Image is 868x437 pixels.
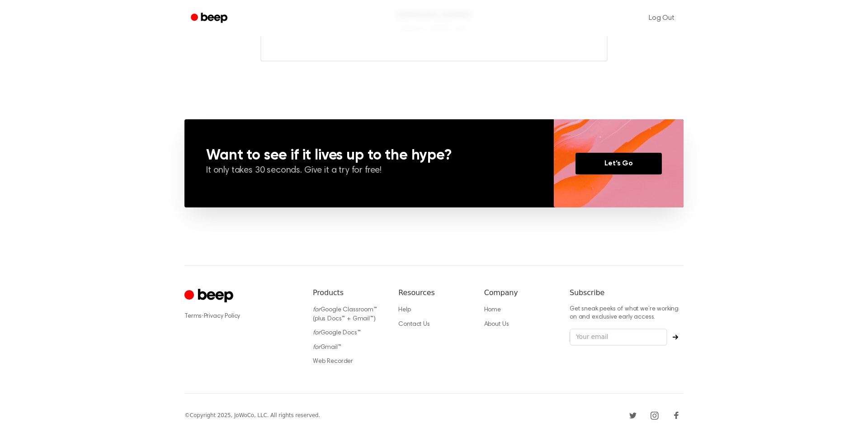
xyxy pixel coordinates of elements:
[484,321,509,328] a: About Us
[313,330,321,336] i: for
[206,164,532,177] p: It only takes 30 seconds. Give it a try for free!
[626,408,640,423] a: Twitter
[576,153,662,174] a: Let’s Go
[640,7,684,29] a: Log Out
[398,287,469,298] h6: Resources
[313,287,384,298] h6: Products
[570,305,684,321] p: Get sneak peeks of what we’re working on and exclusive early access.
[398,307,410,313] a: Help
[184,287,236,305] a: Cruip
[204,313,241,320] a: Privacy Policy
[484,287,555,298] h6: Company
[184,313,202,320] a: Terms
[667,334,684,340] button: Subscribe
[313,344,341,351] a: forGmail™
[313,307,321,313] i: for
[398,321,429,328] a: Contact Us
[313,330,361,336] a: forGoogle Docs™
[647,408,662,423] a: Instagram
[570,329,667,346] input: Your email
[313,358,353,365] a: Web Recorder
[570,287,684,298] h6: Subscribe
[313,307,377,322] a: forGoogle Classroom™ (plus Docs™ + Gmail™)
[206,148,532,163] h3: Want to see if it lives up to the hype?
[484,307,501,313] a: Home
[184,312,298,321] div: ·
[313,344,321,351] i: for
[669,408,684,423] a: Facebook
[184,9,236,27] a: Beep
[184,411,320,419] div: © Copyright 2025, JoWoCo, LLC. All rights reserved.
